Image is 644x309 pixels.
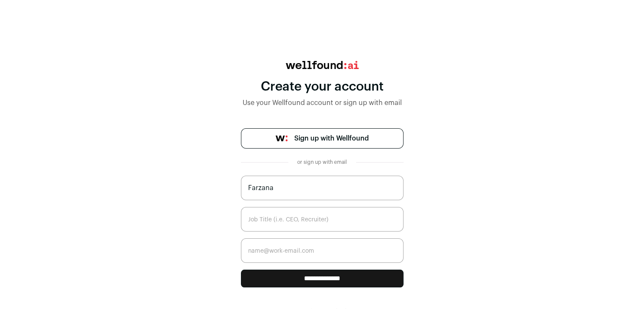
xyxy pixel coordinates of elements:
img: wellfound-symbol-flush-black-fb3c872781a75f747ccb3a119075da62bfe97bd399995f84a933054e44a575c4.png [276,135,287,141]
input: Job Title (i.e. CEO, Recruiter) [241,207,404,232]
input: name@work-email.com [241,238,404,263]
div: Use your Wellfound account or sign up with email [241,98,404,108]
a: Sign up with Wellfound [241,128,404,149]
input: Jane Smith [241,176,404,200]
div: Create your account [241,79,404,94]
span: Sign up with Wellfound [294,133,369,143]
div: or sign up with email [295,159,349,166]
img: wellfound:ai [286,61,359,69]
